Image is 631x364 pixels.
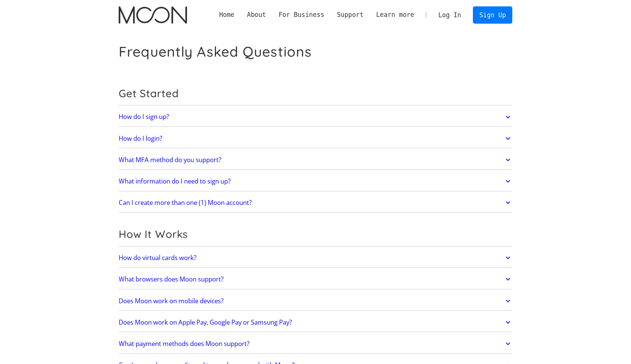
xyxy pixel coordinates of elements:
a: Home [213,10,241,20]
div: About [247,10,266,20]
h2: What information do I need to sign up? [119,177,231,185]
img: Moon Logo [119,6,187,24]
h2: Get Started [119,87,512,100]
h2: Can I create more than one (1) Moon account? [119,199,252,206]
h2: How It Works [119,228,512,241]
a: What browsers does Moon support? [119,271,512,287]
h2: How do I sign up? [119,113,169,120]
a: What MFA method do you support? [119,152,512,168]
a: Sign Up [473,6,512,23]
h1: Frequently Asked Questions [119,43,312,60]
a: How do I sign up? [119,109,512,125]
a: Does Moon work on mobile devices? [119,293,512,309]
a: How do I login? [119,131,512,146]
h2: What payment methods does Moon support? [119,340,249,347]
a: How do virtual cards work? [119,250,512,266]
a: Log In [432,7,467,23]
h2: Does Moon work on mobile devices? [119,297,223,305]
h2: Does Moon work on Apple Pay, Google Pay or Samsung Pay? [119,319,292,326]
a: What payment methods does Moon support? [119,336,512,352]
div: For Business [279,10,324,20]
h2: How do virtual cards work? [119,254,196,262]
a: Can I create more than one (1) Moon account? [119,195,512,211]
h2: What browsers does Moon support? [119,275,223,283]
h2: What MFA method do you support? [119,156,221,164]
a: Does Moon work on Apple Pay, Google Pay or Samsung Pay? [119,314,512,330]
div: Support [337,10,364,20]
div: Learn more [376,10,414,20]
a: What information do I need to sign up? [119,173,512,189]
h2: How do I login? [119,135,162,142]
